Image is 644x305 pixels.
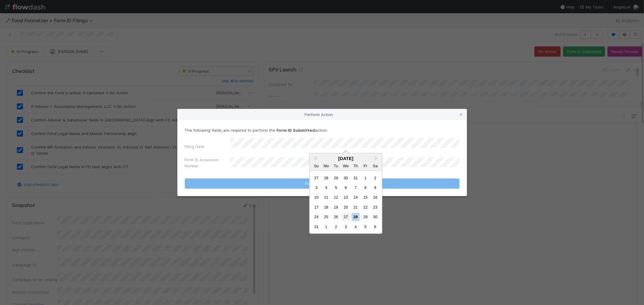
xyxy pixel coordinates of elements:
[371,184,379,192] div: Choose Saturday, August 9th, 2025
[322,193,330,201] div: Choose Monday, August 11th, 2025
[312,193,320,201] div: Choose Sunday, August 10th, 2025
[351,174,360,182] div: Choose Thursday, July 31st, 2025
[322,223,330,231] div: Choose Monday, September 1st, 2025
[309,156,382,161] div: [DATE]
[351,203,360,211] div: Choose Thursday, August 21st, 2025
[277,128,315,133] strong: Form ID Submitted
[351,162,360,170] div: Thursday
[185,143,205,149] label: Filing Date
[371,203,379,211] div: Choose Saturday, August 23rd, 2025
[332,203,340,211] div: Choose Tuesday, August 19th, 2025
[322,174,330,182] div: Choose Monday, July 28th, 2025
[322,162,330,170] div: Monday
[332,193,340,201] div: Choose Tuesday, August 12th, 2025
[332,174,340,182] div: Choose Tuesday, July 29th, 2025
[371,174,379,182] div: Choose Saturday, August 2nd, 2025
[361,223,370,231] div: Choose Friday, September 5th, 2025
[371,223,379,231] div: Choose Saturday, September 6th, 2025
[351,213,360,221] div: Choose Thursday, August 28th, 2025
[361,162,370,170] div: Friday
[332,162,340,170] div: Tuesday
[332,213,340,221] div: Choose Tuesday, August 26th, 2025
[312,203,320,211] div: Choose Sunday, August 17th, 2025
[322,213,330,221] div: Choose Monday, August 25th, 2025
[361,184,370,192] div: Choose Friday, August 8th, 2025
[361,213,370,221] div: Choose Friday, August 29th, 2025
[371,213,379,221] div: Choose Saturday, August 30th, 2025
[332,223,340,231] div: Choose Tuesday, September 2nd, 2025
[371,162,379,170] div: Saturday
[342,174,350,182] div: Choose Wednesday, July 30th, 2025
[178,109,467,120] div: Perform Action
[312,173,380,232] div: Month August, 2025
[322,203,330,211] div: Choose Monday, August 18th, 2025
[185,157,230,169] label: Form ID Accession Number
[351,193,360,201] div: Choose Thursday, August 14th, 2025
[342,203,350,211] div: Choose Wednesday, August 20th, 2025
[372,154,382,164] button: Next Month
[371,193,379,201] div: Choose Saturday, August 16th, 2025
[361,174,370,182] div: Choose Friday, August 1st, 2025
[342,223,350,231] div: Choose Wednesday, September 3rd, 2025
[361,203,370,211] div: Choose Friday, August 22nd, 2025
[312,162,320,170] div: Sunday
[351,223,360,231] div: Choose Thursday, September 4th, 2025
[351,184,360,192] div: Choose Thursday, August 7th, 2025
[342,162,350,170] div: Wednesday
[309,153,382,234] div: Choose Date
[332,184,340,192] div: Choose Tuesday, August 5th, 2025
[322,184,330,192] div: Choose Monday, August 4th, 2025
[312,213,320,221] div: Choose Sunday, August 24th, 2025
[312,184,320,192] div: Choose Sunday, August 3rd, 2025
[342,213,350,221] div: Choose Wednesday, August 27th, 2025
[361,193,370,201] div: Choose Friday, August 15th, 2025
[310,154,320,164] button: Previous Month
[312,174,320,182] div: Choose Sunday, July 27th, 2025
[185,127,460,133] p: The following fields are required to perform the action:
[312,223,320,231] div: Choose Sunday, August 31st, 2025
[185,178,460,189] button: Form ID Submitted
[342,193,350,201] div: Choose Wednesday, August 13th, 2025
[342,184,350,192] div: Choose Wednesday, August 6th, 2025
